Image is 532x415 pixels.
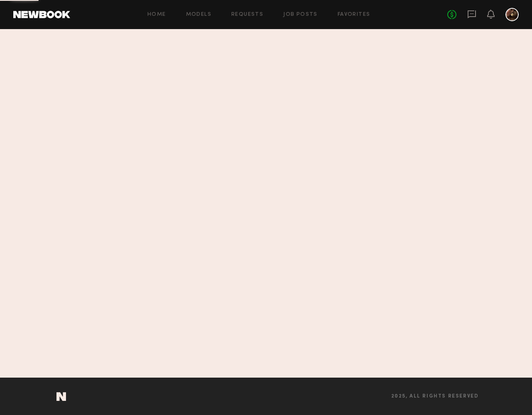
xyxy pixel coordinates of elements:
a: Favorites [338,12,370,17]
a: Requests [231,12,263,17]
a: Job Posts [283,12,318,17]
span: 2025, all rights reserved [391,394,479,399]
a: Home [147,12,166,17]
a: Models [186,12,211,17]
